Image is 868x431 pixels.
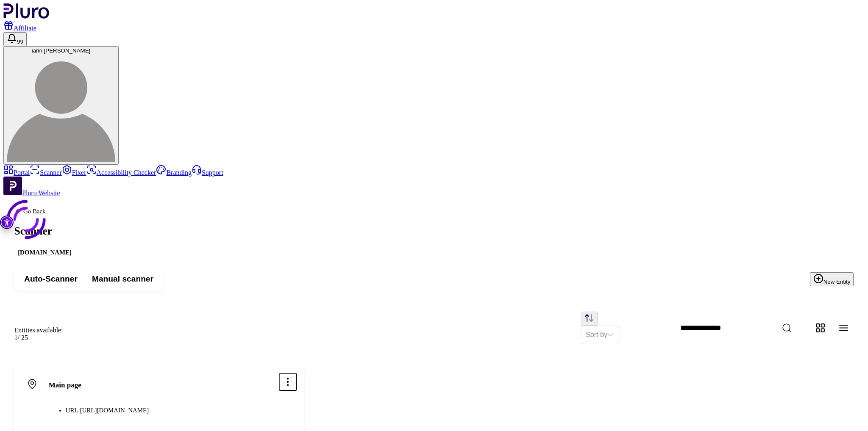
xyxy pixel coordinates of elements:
[14,334,19,341] span: 1 /
[30,169,62,176] a: Scanner
[86,169,156,176] a: Accessibility Checker
[3,46,119,165] button: iarin [PERSON_NAME]iarin frenkel
[92,274,153,285] span: Manual scanner
[279,373,297,391] button: Open options menu
[156,169,192,176] a: Branding
[14,248,75,257] div: [DOMAIN_NAME]
[810,318,830,338] button: Change content view type to grid
[14,326,63,334] div: Entities available:
[7,54,115,162] img: iarin frenkel
[3,189,60,196] a: Open Pluro Website
[17,39,23,45] span: 99
[14,334,63,342] div: 25
[673,318,829,337] input: Website Search
[3,169,30,176] a: Portal
[49,380,149,390] h3: Main page
[3,165,865,197] aside: Sidebar menu
[192,169,223,176] a: Support
[834,318,854,338] button: Change content view type to table
[581,326,620,344] div: Set sorting
[581,312,598,326] button: Change sorting direction
[80,407,149,414] span: [URL][DOMAIN_NAME]
[3,13,50,20] a: Logo
[3,25,36,32] a: Affiliate
[62,169,86,176] a: Fixer
[810,272,854,286] button: New Entity
[85,271,161,287] button: Manual scanner
[17,271,85,287] button: Auto-Scanner
[66,406,149,415] li: URL:
[24,274,78,285] span: Auto-Scanner
[3,32,27,46] button: Open notifications, you have 101 new notifications
[32,47,91,54] span: iarin [PERSON_NAME]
